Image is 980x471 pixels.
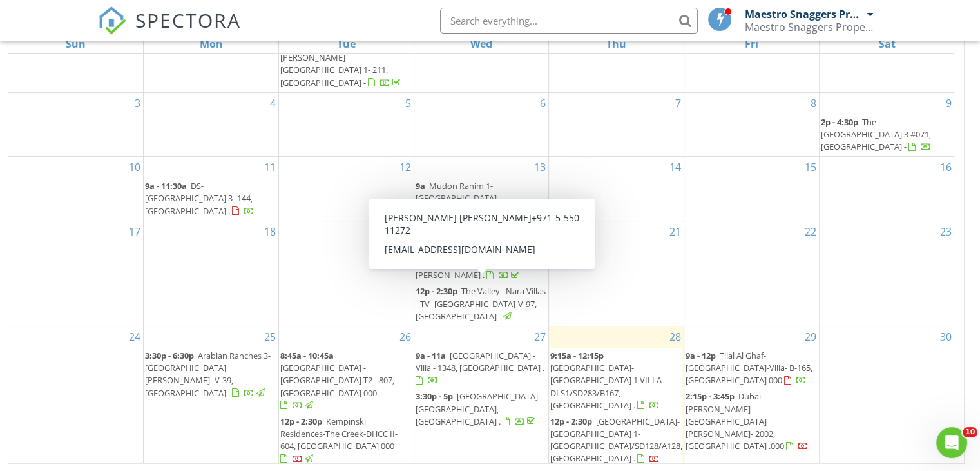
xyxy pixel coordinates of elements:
[126,326,143,347] a: Go to August 24, 2025
[745,21,874,34] div: Maestro Snaggers Property Observer
[98,6,126,35] img: The Best Home Inspection Software - Spectora
[126,221,143,242] a: Go to August 17, 2025
[821,116,931,152] span: The [GEOGRAPHIC_DATA] 3 #071, [GEOGRAPHIC_DATA] -
[98,17,241,45] a: SPECTORA
[414,16,549,92] td: Go to July 30, 2025
[8,157,144,221] td: Go to August 10, 2025
[416,389,548,430] a: 3:30p - 5p [GEOGRAPHIC_DATA] - [GEOGRAPHIC_DATA], [GEOGRAPHIC_DATA] .
[937,157,954,177] a: Go to August 16, 2025
[8,221,144,326] td: Go to August 17, 2025
[532,221,548,242] a: Go to August 20, 2025
[397,326,414,347] a: Go to August 26, 2025
[416,245,469,256] span: 8:45a - 11:15a
[416,284,548,325] a: 12p - 2:30p The Valley - Nara Villas - TV -[GEOGRAPHIC_DATA]-V-97, [GEOGRAPHIC_DATA] -
[550,348,682,414] a: 9:15a - 12:15p [GEOGRAPHIC_DATA]-[GEOGRAPHIC_DATA] 1 VILLA- DLS1/SD283/B167, [GEOGRAPHIC_DATA] .
[440,8,698,34] input: Search everything...
[280,350,334,361] span: 8:45a - 10:45a
[144,221,279,326] td: Go to August 18, 2025
[549,92,684,157] td: Go to August 7, 2025
[416,245,521,281] a: 8:45a - 11:15a Arabian [STREET_ADDRESS][PERSON_NAME] .
[416,390,453,402] span: 3:30p - 5p
[550,350,604,361] span: 9:15a - 12:15p
[8,92,144,157] td: Go to August 3, 2025
[937,221,954,242] a: Go to August 23, 2025
[403,93,414,114] a: Go to August 5, 2025
[144,157,279,221] td: Go to August 11, 2025
[537,93,548,114] a: Go to August 6, 2025
[550,350,664,411] a: 9:15a - 12:15p [GEOGRAPHIC_DATA]-[GEOGRAPHIC_DATA] 1 VILLA- DLS1/SD283/B167, [GEOGRAPHIC_DATA] .
[416,285,546,321] a: 12p - 2:30p The Valley - Nara Villas - TV -[GEOGRAPHIC_DATA]-V-97, [GEOGRAPHIC_DATA] -
[550,416,592,427] span: 12p - 2:30p
[936,427,967,458] iframe: Intercom live chat
[673,93,684,114] a: Go to August 7, 2025
[262,221,278,242] a: Go to August 18, 2025
[943,93,954,114] a: Go to August 9, 2025
[416,180,513,216] a: 9a Mudon Ranim 1- [GEOGRAPHIC_DATA], [GEOGRAPHIC_DATA] .
[963,427,977,437] span: 10
[819,221,954,326] td: Go to August 23, 2025
[821,115,953,155] a: 2p - 4:30p The [GEOGRAPHIC_DATA] 3 #071, [GEOGRAPHIC_DATA] -
[686,350,716,361] span: 9a - 12p
[684,16,820,92] td: Go to August 1, 2025
[397,221,414,242] a: Go to August 19, 2025
[684,157,820,221] td: Go to August 15, 2025
[550,416,682,465] a: 12p - 2:30p [GEOGRAPHIC_DATA]-[GEOGRAPHIC_DATA] 1- [GEOGRAPHIC_DATA]/SD128/A128, [GEOGRAPHIC_DATA] .
[414,92,549,157] td: Go to August 6, 2025
[549,157,684,221] td: Go to August 14, 2025
[745,8,864,21] div: Maestro Snaggers Property Observer LLC
[144,16,279,92] td: Go to July 28, 2025
[742,35,761,53] a: Friday
[416,350,544,374] span: [GEOGRAPHIC_DATA] - Villa - 1348, [GEOGRAPHIC_DATA] .
[278,157,414,221] td: Go to August 12, 2025
[145,180,253,216] span: DS-[GEOGRAPHIC_DATA] 3- 144, [GEOGRAPHIC_DATA] .
[416,390,543,426] a: 3:30p - 5p [GEOGRAPHIC_DATA] - [GEOGRAPHIC_DATA], [GEOGRAPHIC_DATA] .
[280,416,398,465] a: 12p - 2:30p Kempinski Residences-The Creek-DHCC II- 604, [GEOGRAPHIC_DATA] 000
[667,326,684,347] a: Go to August 28, 2025
[802,221,819,242] a: Go to August 22, 2025
[532,157,548,177] a: Go to August 13, 2025
[416,180,501,216] span: Mudon Ranim 1- [GEOGRAPHIC_DATA], [GEOGRAPHIC_DATA] .
[802,157,819,177] a: Go to August 15, 2025
[468,35,495,53] a: Wednesday
[280,350,394,411] a: 8:45a - 10:45a [GEOGRAPHIC_DATA] - [GEOGRAPHIC_DATA] T2 - 807, [GEOGRAPHIC_DATA] 000
[280,362,394,398] span: [GEOGRAPHIC_DATA] - [GEOGRAPHIC_DATA] T2 - 807, [GEOGRAPHIC_DATA] 000
[334,35,358,53] a: Tuesday
[667,157,684,177] a: Go to August 14, 2025
[686,348,818,389] a: 9a - 12p Tilal Al Ghaf-[GEOGRAPHIC_DATA]-Villa- B-165, [GEOGRAPHIC_DATA] 000
[416,350,544,386] a: 9a - 11a [GEOGRAPHIC_DATA] - Villa - 1348, [GEOGRAPHIC_DATA] .
[416,285,546,321] span: The Valley - Nara Villas - TV -[GEOGRAPHIC_DATA]-V-97, [GEOGRAPHIC_DATA] -
[937,326,954,347] a: Go to August 30, 2025
[819,92,954,157] td: Go to August 9, 2025
[416,180,425,192] span: 9a
[686,390,784,452] span: Dubai [PERSON_NAME][GEOGRAPHIC_DATA][PERSON_NAME]- 2002, [GEOGRAPHIC_DATA] .000
[8,16,144,92] td: Go to July 27, 2025
[145,350,194,361] span: 3:30p - 6:30p
[416,179,548,219] a: 9a Mudon Ranim 1- [GEOGRAPHIC_DATA], [GEOGRAPHIC_DATA] .
[145,350,271,399] a: 3:30p - 6:30p Arabian Ranches 3-[GEOGRAPHIC_DATA][PERSON_NAME]- V-39, [GEOGRAPHIC_DATA] .
[280,39,410,88] a: [GEOGRAPHIC_DATA]-[PERSON_NAME][GEOGRAPHIC_DATA] 1- 211, [GEOGRAPHIC_DATA] -
[532,326,548,347] a: Go to August 27, 2025
[280,38,412,91] a: [GEOGRAPHIC_DATA]-[PERSON_NAME][GEOGRAPHIC_DATA] 1- 211, [GEOGRAPHIC_DATA] -
[686,350,812,386] span: Tilal Al Ghaf-[GEOGRAPHIC_DATA]-Villa- B-165, [GEOGRAPHIC_DATA] 000
[126,157,143,177] a: Go to August 10, 2025
[280,414,412,467] a: 12p - 2:30p Kempinski Residences-The Creek-DHCC II- 604, [GEOGRAPHIC_DATA] 000
[280,416,322,427] span: 12p - 2:30p
[549,221,684,326] td: Go to August 21, 2025
[397,157,414,177] a: Go to August 12, 2025
[278,16,414,92] td: Go to July 29, 2025
[416,245,503,281] span: Arabian [STREET_ADDRESS][PERSON_NAME] .
[414,157,549,221] td: Go to August 13, 2025
[145,348,277,401] a: 3:30p - 6:30p Arabian Ranches 3-[GEOGRAPHIC_DATA][PERSON_NAME]- V-39, [GEOGRAPHIC_DATA] .
[145,350,271,399] span: Arabian Ranches 3-[GEOGRAPHIC_DATA][PERSON_NAME]- V-39, [GEOGRAPHIC_DATA] .
[414,221,549,326] td: Go to August 20, 2025
[135,6,241,34] span: SPECTORA
[686,390,735,402] span: 2:15p - 3:45p
[819,157,954,221] td: Go to August 16, 2025
[132,93,143,114] a: Go to August 3, 2025
[262,157,278,177] a: Go to August 11, 2025
[686,389,818,454] a: 2:15p - 3:45p Dubai [PERSON_NAME][GEOGRAPHIC_DATA][PERSON_NAME]- 2002, [GEOGRAPHIC_DATA] .000
[819,16,954,92] td: Go to August 2, 2025
[876,35,898,53] a: Saturday
[686,350,812,386] a: 9a - 12p Tilal Al Ghaf-[GEOGRAPHIC_DATA]-Villa- B-165, [GEOGRAPHIC_DATA] 000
